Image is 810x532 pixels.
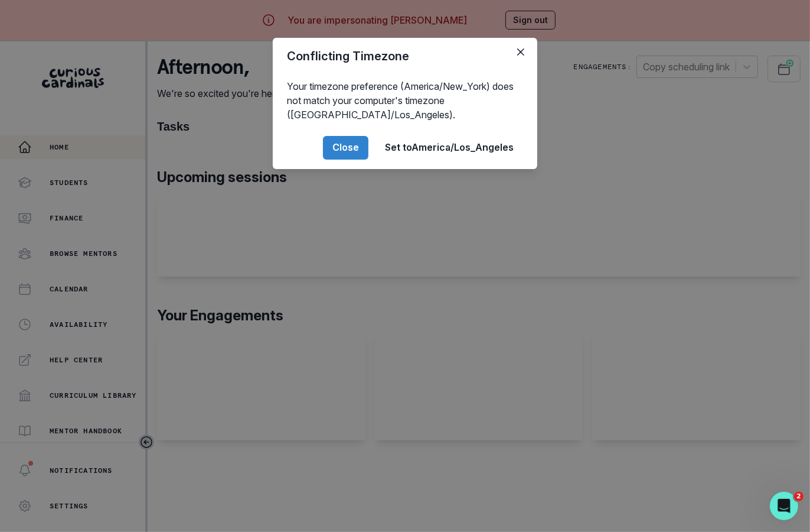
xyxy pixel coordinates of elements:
[323,136,368,160] button: Close
[770,492,798,520] iframe: Intercom live chat
[273,38,537,74] header: Conflicting Timezone
[375,136,523,160] button: Set toAmerica/Los_Angeles
[511,43,530,61] button: Close
[794,492,804,501] span: 2
[273,74,537,126] div: Your timezone preference (America/New_York) does not match your computer's timezone ([GEOGRAPHIC_...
